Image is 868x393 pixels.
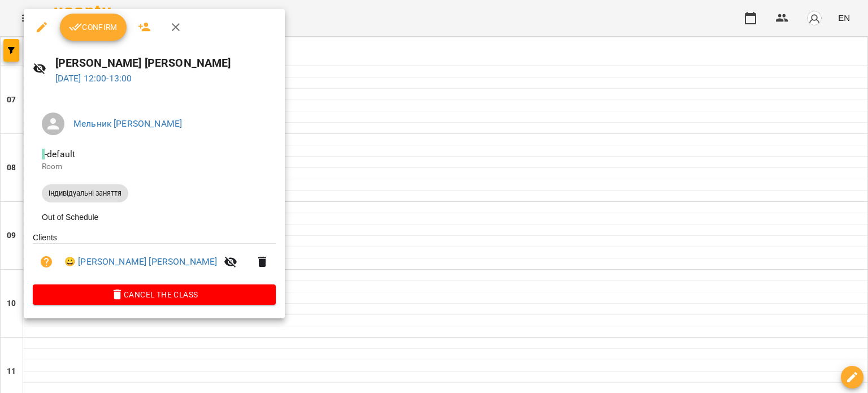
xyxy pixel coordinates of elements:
ul: Clients [33,232,276,284]
p: Room [42,161,267,172]
span: - default [42,149,77,159]
a: 😀 [PERSON_NAME] [PERSON_NAME] [64,255,217,269]
a: Мельник [PERSON_NAME] [73,118,182,129]
button: Unpaid. Bill the attendance? [33,248,60,275]
span: Confirm [69,20,118,34]
li: Out of Schedule [33,207,276,227]
button: Confirm [60,14,127,41]
span: Cancel the class [42,288,267,301]
h6: [PERSON_NAME] [PERSON_NAME] [55,54,276,72]
a: [DATE] 12:00-13:00 [55,73,132,84]
button: Cancel the class [33,284,276,305]
span: індивідуальні заняття [42,188,128,198]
